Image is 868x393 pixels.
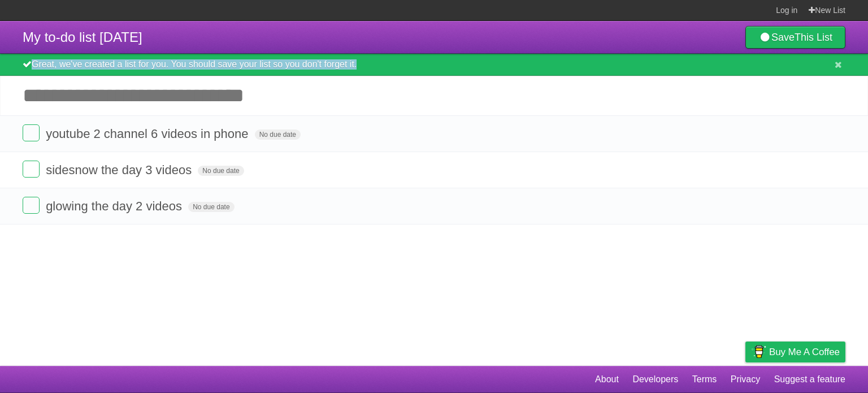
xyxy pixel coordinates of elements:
span: My to-do list [DATE] [23,29,142,45]
span: glowing the day 2 videos [46,199,185,213]
a: Suggest a feature [774,369,845,390]
span: youtube 2 channel 6 videos in phone [46,127,251,141]
label: Done [23,161,40,178]
a: Privacy [731,369,760,390]
span: No due date [188,202,234,212]
a: Buy me a coffee [745,342,845,362]
span: Buy me a coffee [769,342,840,362]
a: Developers [632,369,678,390]
span: No due date [198,166,244,176]
label: Done [23,124,40,141]
b: This List [795,32,832,43]
a: SaveThis List [745,26,845,49]
span: No due date [255,129,301,140]
a: Terms [692,369,717,390]
a: About [595,369,619,390]
span: sidesnow the day 3 videos [46,163,194,177]
label: Done [23,197,40,214]
img: Buy me a coffee [751,342,766,361]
